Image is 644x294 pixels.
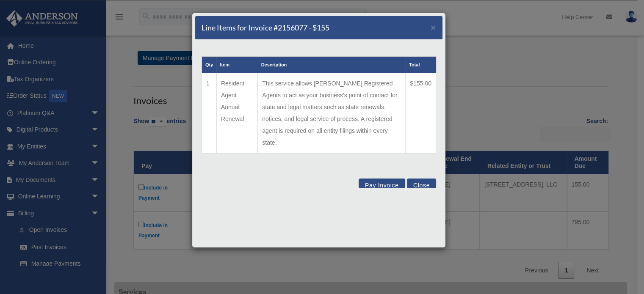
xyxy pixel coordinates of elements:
button: Pay Invoice [359,179,405,188]
th: Item [216,57,257,73]
th: Description [258,57,406,73]
td: $155.00 [406,73,436,154]
button: Close [407,179,436,188]
h5: Line Items for Invoice #2156077 - $155 [202,22,329,33]
span: × [431,22,436,32]
td: Resident Agent Annual Renewal [216,73,257,154]
button: Close [431,23,436,32]
th: Total [406,57,436,73]
td: 1 [202,73,217,154]
td: This service allows [PERSON_NAME] Registered Agents to act as your business's point of contact fo... [258,73,406,154]
th: Qty [202,57,217,73]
